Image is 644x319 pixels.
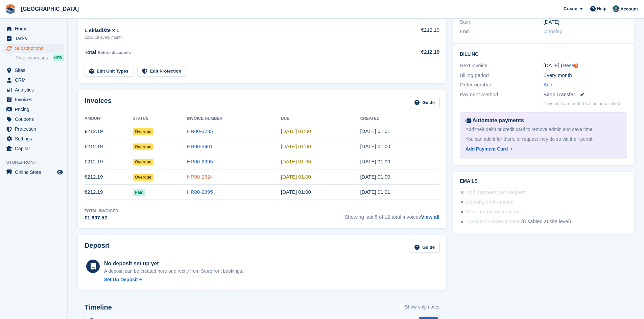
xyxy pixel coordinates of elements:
a: Reset [563,62,576,68]
span: Price increases [16,55,48,61]
a: Add [544,81,553,89]
h2: Timeline [85,303,112,311]
div: End [460,28,543,35]
a: menu [3,85,64,95]
a: Edit Protection [137,66,186,77]
div: You can add it for them, or request they do so via their portal. [466,136,621,143]
span: Storefront [6,159,67,166]
span: Overdue [133,128,153,135]
div: Start [460,18,543,26]
a: HR00-2395 [187,189,213,195]
a: HR00-2995 [187,159,213,164]
a: menu [3,124,64,134]
a: HR00-2624 [187,174,213,180]
time: 2024-09-30 23:00:00 UTC [544,18,559,26]
div: Set Up Deposit [104,276,138,283]
h2: Emails [460,179,627,184]
a: menu [3,95,64,104]
span: Before discounts [98,50,131,55]
a: menu [3,134,64,143]
div: Every month [544,72,627,79]
a: Guide [410,97,439,108]
div: NEW [53,54,64,61]
a: [GEOGRAPHIC_DATA] [18,3,81,15]
span: Settings [15,134,55,143]
div: Total Invoiced [85,208,118,214]
span: Subscriptions [15,44,55,53]
h2: Invoices [85,97,112,108]
a: Guide [410,242,439,253]
div: €1,697.52 [85,214,118,222]
span: Help [597,5,606,12]
span: Create [564,5,577,12]
a: menu [3,105,64,114]
div: Automate payments [466,116,621,125]
img: Željko Gobac [613,5,619,12]
a: Set Up Deposit [104,276,243,283]
div: Payment method [460,91,543,99]
span: Invoices [15,95,55,104]
span: Tasks [15,34,55,43]
a: menu [3,144,64,153]
td: €212.19 [85,139,133,154]
time: 2025-08-30 23:01:00 UTC [360,128,390,134]
div: Tooltip anchor [573,63,579,69]
input: Show only notes [399,303,403,311]
a: Price increases NEW [16,54,64,61]
a: menu [3,75,64,85]
span: Ongoing [544,28,563,34]
span: Analytics [15,85,55,95]
time: 2025-07-01 23:00:00 UTC [281,159,311,164]
time: 2025-05-31 23:00:00 UTC [281,174,311,180]
a: Edit Unit Types [85,66,133,77]
span: CRM [15,75,55,85]
div: Add their debit or credit card to remove admin and save time. [466,126,621,133]
span: Overdue [133,174,153,181]
a: Preview store [56,168,64,176]
time: 2025-07-30 23:00:51 UTC [360,143,390,149]
span: Capital [15,144,55,153]
time: 2025-05-01 23:00:00 UTC [281,189,311,195]
span: Online Store [15,167,55,177]
a: Add Payment Card [466,145,619,153]
time: 2025-05-30 23:00:14 UTC [360,174,390,180]
p: Payment card added will be auto-linked [544,100,620,107]
div: L skladište × 1 [85,27,385,34]
span: Pricing [15,105,55,114]
td: €212.19 [85,124,133,139]
div: €212.19 every month [85,34,385,41]
th: Invoice Number [187,113,281,124]
td: €212.19 [85,169,133,185]
a: menu [3,167,64,177]
td: €212.19 [85,185,133,200]
span: Sites [15,65,55,75]
a: menu [3,44,64,53]
span: Overdue [133,159,153,165]
div: Invoice on renewal date [466,218,520,226]
div: Add Payment Card [466,145,508,153]
div: Add payment card request [466,189,526,197]
div: Order number [460,81,543,89]
span: Account [620,6,638,12]
time: 2025-07-31 23:00:00 UTC [281,143,311,149]
div: €212.19 [385,48,439,56]
a: menu [3,34,64,43]
p: A deposit can be created here or directly from Storefront bookings. [104,268,243,275]
time: 2025-08-31 23:00:00 UTC [281,128,311,134]
td: €212.19 [385,23,439,44]
span: Showing last 5 of 12 total invoices [344,208,439,222]
span: Coupons [15,114,55,124]
label: Show only notes [399,303,439,311]
div: Move in day instructions [466,208,521,216]
td: €212.19 [85,154,133,169]
th: Status [133,113,187,124]
span: Overdue [133,143,153,150]
span: Protection [15,124,55,134]
time: 2025-04-30 23:01:29 UTC [360,189,390,195]
a: View all [421,214,439,220]
a: menu [3,24,64,33]
div: Next invoice [460,62,543,70]
div: Billing period [460,72,543,79]
a: HR00-3735 [187,128,213,134]
div: [DATE] ( ) [544,62,627,70]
